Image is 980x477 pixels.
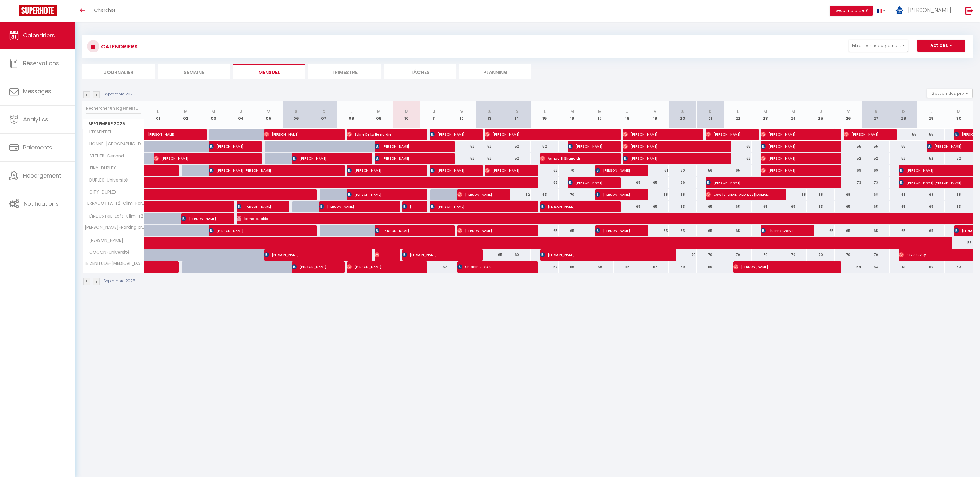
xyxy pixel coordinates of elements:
div: 68 [807,189,834,200]
span: Notifications [24,200,59,207]
abbr: V [460,109,463,115]
div: 68 [669,189,696,200]
img: Super Booking [19,5,57,16]
span: [PERSON_NAME] [485,165,521,176]
div: 70 [669,249,696,261]
abbr: S [681,109,684,115]
span: [PERSON_NAME] [457,225,521,236]
div: 62 [503,189,531,200]
span: [PERSON_NAME] [154,153,245,164]
div: 70 [835,249,862,261]
abbr: V [654,109,656,115]
div: 60 [503,249,531,261]
span: [PERSON_NAME] [181,213,218,224]
th: 07 [310,101,337,129]
span: [PERSON_NAME] [347,261,411,273]
p: Septembre 2025 [103,278,135,284]
span: [PERSON_NAME] [733,261,825,273]
abbr: M [211,109,215,115]
span: [PERSON_NAME] [908,6,951,14]
span: LE ZENITUDE-[MEDICAL_DATA]-TERRASSE-PARKING [84,261,145,266]
button: Filtrer par hébergement [849,40,908,52]
img: ... [895,6,904,15]
abbr: L [157,109,159,115]
span: [PERSON_NAME] [319,201,383,212]
span: [PERSON_NAME] [457,189,494,200]
div: 65 [724,201,752,212]
input: Rechercher un logement... [86,103,141,114]
div: 65 [917,201,945,212]
div: 70 [724,249,752,261]
div: 65 [862,201,890,212]
div: 65 [697,201,724,212]
div: 68 [862,189,890,200]
span: [PERSON_NAME] [761,140,825,152]
div: 62 [724,153,752,164]
abbr: J [433,109,435,115]
h3: CALENDRIERS [99,40,138,53]
button: Besoin d'aide ? [830,6,873,16]
span: [PERSON_NAME] [595,189,632,200]
abbr: D [515,109,518,115]
div: 70 [752,249,779,261]
abbr: D [902,109,905,115]
span: LIONNE-[GEOGRAPHIC_DATA][PERSON_NAME] [84,141,145,148]
div: 50 [917,261,945,273]
th: 12 [448,101,475,129]
span: [PERSON_NAME] [209,140,245,152]
div: 73 [862,177,890,188]
th: 13 [475,101,503,129]
th: 14 [503,101,531,129]
div: 55 [890,141,917,152]
th: 03 [199,101,227,129]
div: 50 [945,261,973,273]
span: [PERSON_NAME] [347,189,411,200]
div: 65 [779,201,807,212]
div: 65 [835,225,862,236]
div: 56 [697,165,724,176]
span: Soline De La Bernardie [347,128,411,140]
abbr: S [295,109,298,115]
th: 24 [779,101,807,129]
th: 22 [724,101,752,129]
div: 52 [503,153,531,164]
span: [PERSON_NAME] [430,165,467,176]
div: 65 [669,201,696,212]
div: 59 [669,261,696,273]
abbr: M [184,109,188,115]
div: 66 [669,177,696,188]
span: Réservations [23,59,59,67]
div: 65 [641,201,669,212]
div: 57 [531,261,558,273]
span: [PERSON_NAME] [623,140,714,152]
div: 52 [503,141,531,152]
th: 20 [669,101,696,129]
div: 65 [669,225,696,236]
span: [PERSON_NAME] [84,237,125,244]
div: 70 [697,249,724,261]
span: Asmaa El Shandidi [540,153,604,164]
div: 56 [559,261,586,273]
div: 55 [945,237,973,249]
a: [PERSON_NAME] [144,129,172,140]
div: 55 [614,261,641,273]
span: CITY-DUPLEX [84,189,118,196]
div: 65 [945,201,973,212]
abbr: M [764,109,767,115]
span: [PERSON_NAME] [264,249,356,261]
span: [PERSON_NAME] [347,165,411,176]
div: 65 [724,225,752,236]
th: 01 [144,101,172,129]
th: 15 [531,101,558,129]
span: ATELIER-Gerland [84,153,125,160]
div: 53 [862,261,890,273]
div: 55 [835,141,862,152]
div: 69 [835,165,862,176]
span: [PERSON_NAME] [209,225,300,236]
span: [PERSON_NAME] [568,177,605,188]
span: [PERSON_NAME] [540,201,604,212]
th: 04 [227,101,255,129]
li: Journalier [82,64,155,79]
span: Chercher [94,7,115,13]
span: Hébergement [23,172,61,179]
